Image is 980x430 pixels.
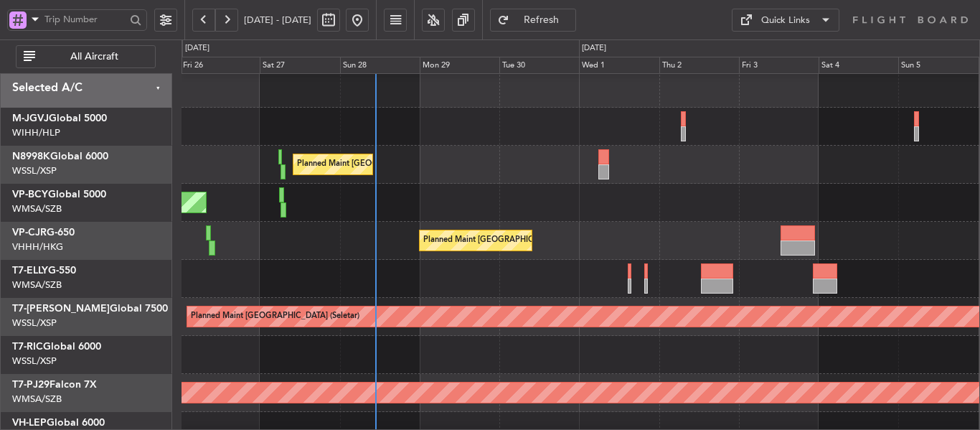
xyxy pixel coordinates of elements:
a: T7-RICGlobal 6000 [12,342,101,352]
span: VH-LEP [12,418,47,428]
a: WSSL/XSP [12,317,57,329]
span: T7-RIC [12,342,43,352]
span: T7-[PERSON_NAME] [12,304,110,314]
span: [DATE] - [DATE] [244,14,311,27]
a: T7-ELLYG-550 [12,266,76,276]
div: Sat 27 [260,57,339,74]
div: [DATE] [582,42,606,55]
div: Sat 4 [819,57,898,74]
a: N8998KGlobal 6000 [12,151,108,162]
input: Trip Number [44,9,126,30]
a: T7-[PERSON_NAME]Global 7500 [12,304,168,314]
a: WIHH/HLP [12,126,60,139]
span: Refresh [512,15,571,25]
span: T7-PJ29 [12,380,50,390]
div: [DATE] [185,42,209,55]
a: VP-BCYGlobal 5000 [12,190,106,200]
a: M-JGVJGlobal 5000 [12,113,107,123]
button: All Aircraft [16,45,156,68]
div: Mon 29 [420,57,499,74]
div: Sun 5 [898,57,978,74]
span: T7-ELLY [12,266,48,276]
button: Quick Links [732,9,839,32]
div: Planned Maint [GEOGRAPHIC_DATA] (Seletar) [191,306,359,327]
a: VH-LEPGlobal 6000 [12,418,105,428]
a: WMSA/SZB [12,202,62,215]
span: All Aircraft [38,52,151,62]
span: M-JGVJ [12,113,49,123]
div: Fri 3 [739,57,819,74]
span: N8998K [12,151,50,162]
a: T7-PJ29Falcon 7X [12,380,97,390]
div: Tue 30 [499,57,579,74]
div: Quick Links [761,14,810,28]
span: VP-CJR [12,228,47,238]
div: Thu 2 [659,57,739,74]
a: VHHH/HKG [12,240,63,253]
div: Wed 1 [579,57,659,74]
div: Sun 28 [340,57,420,74]
span: VP-BCY [12,190,48,200]
a: VP-CJRG-650 [12,228,75,238]
a: WSSL/XSP [12,355,57,368]
div: Planned Maint [GEOGRAPHIC_DATA] ([GEOGRAPHIC_DATA] Intl) [423,230,663,251]
a: WMSA/SZB [12,393,62,406]
div: Planned Maint [GEOGRAPHIC_DATA] ([GEOGRAPHIC_DATA] Intl) [297,154,537,175]
a: WSSL/XSP [12,164,57,177]
div: Fri 26 [180,57,260,74]
button: Refresh [490,9,576,32]
a: WMSA/SZB [12,279,62,291]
